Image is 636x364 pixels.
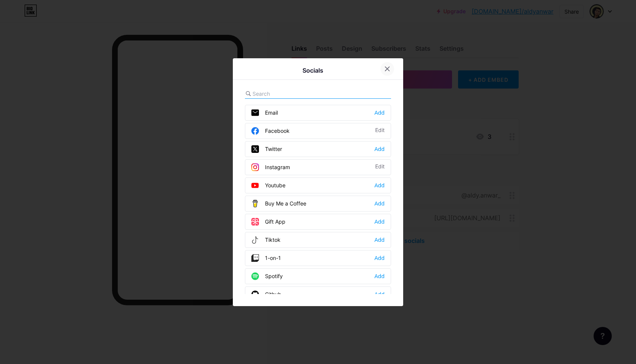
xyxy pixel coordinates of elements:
[251,254,281,262] div: 1-on-1
[251,182,285,189] div: Youtube
[374,236,385,244] div: Add
[375,127,385,135] div: Edit
[374,254,385,262] div: Add
[302,66,323,75] div: Socials
[374,200,385,207] div: Add
[374,291,385,298] div: Add
[251,272,283,280] div: Spotify
[251,109,278,117] div: Email
[251,163,290,171] div: Instagram
[374,272,385,280] div: Add
[374,182,385,189] div: Add
[374,109,385,117] div: Add
[374,145,385,153] div: Add
[251,145,282,153] div: Twitter
[251,127,290,135] div: Facebook
[253,90,336,98] input: Search
[251,218,285,226] div: Gift App
[251,291,281,298] div: Github
[251,236,281,244] div: Tiktok
[375,163,385,171] div: Edit
[251,200,306,207] div: Buy Me a Coffee
[374,218,385,226] div: Add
